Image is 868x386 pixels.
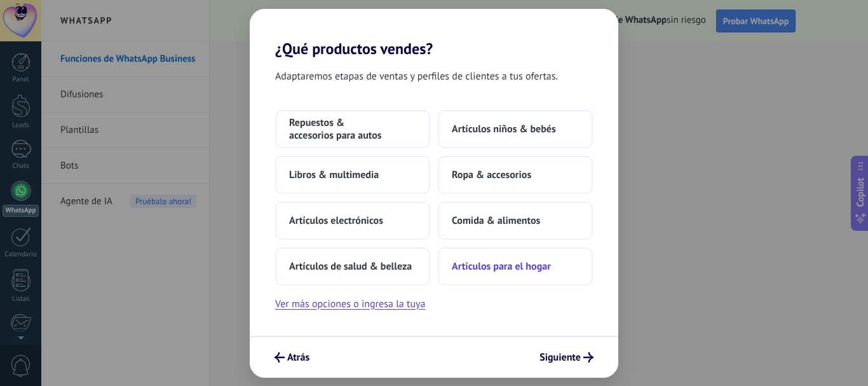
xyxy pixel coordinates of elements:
[452,260,551,273] span: Artículos para el hogar
[287,353,309,362] span: Atrás
[438,110,593,148] button: Artículos niños & bebés
[452,214,540,227] span: Comida & alimentos
[275,156,430,194] button: Libros & multimedia
[534,347,599,368] button: Siguiente
[275,202,430,240] button: Artículos electrónicos
[275,68,558,85] span: Adaptaremos etapas de ventas y perfiles de clientes a tus ofertas.
[250,9,618,58] h2: ¿Qué productos vendes?
[289,169,379,181] span: Libros & multimedia
[275,296,425,312] button: Ver más opciones o ingresa la tuya
[289,214,383,227] span: Artículos electrónicos
[539,353,581,362] span: Siguiente
[438,202,593,240] button: Comida & alimentos
[275,110,430,148] button: Repuestos & accesorios para autos
[275,247,430,286] button: Artículos de salud & belleza
[289,116,416,142] span: Repuestos & accesorios para autos
[438,247,593,286] button: Artículos para el hogar
[269,347,315,368] button: Atrás
[438,156,593,194] button: Ropa & accesorios
[289,260,412,273] span: Artículos de salud & belleza
[452,123,556,135] span: Artículos niños & bebés
[452,169,531,181] span: Ropa & accesorios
